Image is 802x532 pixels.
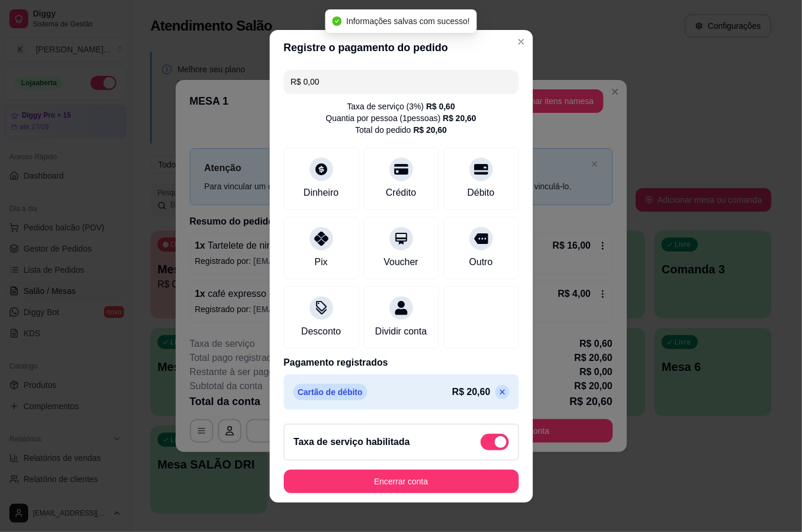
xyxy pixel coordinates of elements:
div: Dinheiro [304,186,339,200]
h2: Taxa de serviço habilitada [294,435,410,449]
button: Close [512,32,531,51]
div: Voucher [384,255,418,269]
div: Pix [314,255,327,269]
input: Ex.: hambúrguer de cordeiro [291,70,512,93]
div: R$ 20,60 [443,112,476,124]
div: Dividir conta [375,324,427,339]
header: Registre o pagamento do pedido [270,30,533,65]
div: R$ 20,60 [414,124,447,136]
div: R$ 0,60 [426,101,455,112]
div: Quantia por pessoa ( 1 pessoas) [326,112,476,124]
div: Total do pedido [355,124,447,136]
span: Informações salvas com sucesso! [346,16,469,26]
button: Encerrar conta [284,470,519,493]
p: Pagamento registrados [284,356,519,370]
span: check-circle [332,16,341,26]
div: Desconto [301,324,341,339]
div: Taxa de serviço ( 3 %) [347,101,455,112]
div: Débito [467,186,494,200]
div: Crédito [386,186,417,200]
p: R$ 20,60 [452,385,491,399]
p: Cartão de débito [293,384,367,400]
div: Outro [469,255,492,269]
